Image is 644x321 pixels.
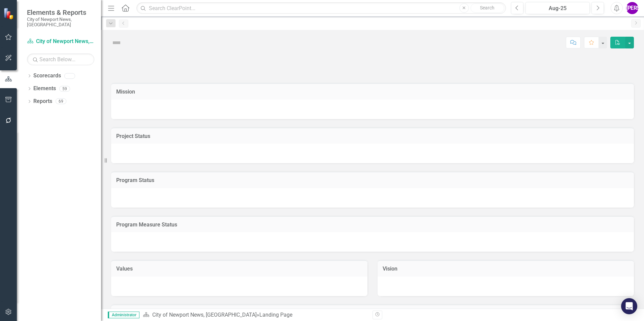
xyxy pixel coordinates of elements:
[27,8,94,16] span: Elements & Reports
[116,133,629,139] h3: Project Status
[383,266,629,272] h3: Vision
[27,16,94,28] small: City of Newport News, [GEOGRAPHIC_DATA]
[33,85,56,93] a: Elements
[143,311,367,319] div: »
[528,4,587,12] div: Aug-25
[116,177,629,183] h3: Program Status
[525,2,590,14] button: Aug-25
[480,5,494,10] span: Search
[111,37,122,48] img: Not Defined
[471,3,504,13] button: Search
[116,222,629,228] h3: Program Measure Status
[33,98,52,105] a: Reports
[621,298,637,314] div: Open Intercom Messenger
[626,2,638,14] button: [PERSON_NAME]
[33,72,61,80] a: Scorecards
[59,86,70,92] div: 59
[3,8,15,20] img: ClearPoint Strategy
[27,38,94,45] a: City of Newport News, [GEOGRAPHIC_DATA]
[259,312,292,318] div: Landing Page
[136,2,506,14] input: Search ClearPoint...
[27,53,94,65] input: Search Below...
[108,312,139,318] span: Administrator
[116,89,629,95] h3: Mission
[116,266,362,272] h3: Values
[56,99,66,104] div: 69
[152,312,257,318] a: City of Newport News, [GEOGRAPHIC_DATA]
